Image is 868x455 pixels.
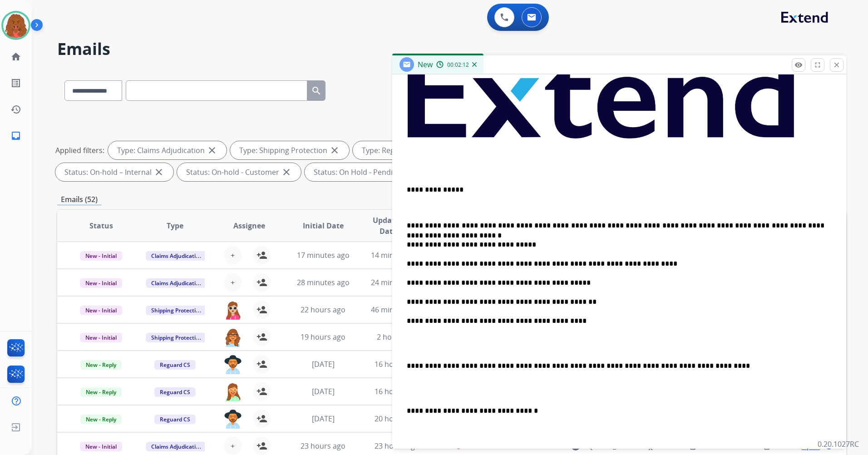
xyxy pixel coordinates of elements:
mat-icon: remove_red_eye [794,61,803,69]
span: New - Initial [80,333,122,342]
mat-icon: close [207,145,217,156]
img: agent-avatar [224,410,242,429]
p: Applied filters: [55,145,104,156]
span: Shipping Protection [146,306,208,315]
span: 23 hours ago [375,441,419,451]
button: + [224,437,242,455]
mat-icon: inbox [10,130,21,141]
mat-icon: fullscreen [814,61,822,69]
span: Assignee [233,220,265,231]
span: New - Initial [80,251,122,261]
span: + [231,277,235,288]
div: Status: On-hold – Internal [55,163,173,181]
span: + [231,440,235,451]
button: + [224,273,242,292]
span: 22 hours ago [301,305,345,315]
mat-icon: close [281,167,292,178]
span: Claims Adjudication [146,442,208,451]
mat-icon: person_add [256,331,267,342]
span: [DATE] [312,414,335,424]
div: Type: Shipping Protection [230,141,349,159]
mat-icon: close [153,167,164,178]
mat-icon: person_add [256,413,267,424]
img: avatar [3,13,29,38]
span: Updated Date [368,215,409,237]
span: 16 hours ago [375,386,419,396]
span: + [231,250,235,261]
span: 19 hours ago [301,332,345,342]
span: New - Reply [80,360,122,370]
span: 20 hours ago [375,414,419,424]
mat-icon: search [311,85,322,96]
span: New - Initial [80,306,122,315]
mat-icon: person_add [256,250,267,261]
span: [DATE] [312,386,335,396]
span: 14 minutes ago [371,250,424,260]
span: 28 minutes ago [297,277,350,287]
span: 23 hours ago [301,441,345,451]
p: 0.20.1027RC [818,439,859,450]
span: Initial Date [303,220,344,231]
span: 46 minutes ago [371,305,424,315]
span: New - Reply [80,415,122,424]
div: Status: On Hold - Pending Parts [305,163,443,181]
span: 24 minutes ago [371,277,424,287]
span: Status [89,220,113,231]
span: Reguard CS [154,415,196,424]
mat-icon: home [10,51,21,62]
mat-icon: list_alt [10,78,21,89]
img: agent-avatar [224,301,242,320]
span: Reguard CS [154,387,196,397]
span: New [418,59,433,69]
span: Type [167,220,183,231]
span: 2 hours ago [377,332,418,342]
span: 17 minutes ago [297,250,350,260]
span: Claims Adjudication [146,251,208,261]
mat-icon: person_add [256,359,267,370]
span: [DATE] [312,359,335,369]
span: New - Reply [80,387,122,397]
div: Status: On-hold - Customer [177,163,301,181]
h2: Emails [57,40,846,58]
mat-icon: history [10,104,21,115]
mat-icon: close [329,145,340,156]
span: New - Initial [80,442,122,451]
img: agent-avatar [224,382,242,401]
mat-icon: person_add [256,277,267,288]
img: agent-avatar [224,355,242,374]
button: + [224,246,242,264]
mat-icon: close [833,61,841,69]
div: Type: Claims Adjudication [108,141,227,159]
span: Shipping Protection [146,333,208,342]
span: New - Initial [80,278,122,288]
mat-icon: person_add [256,440,267,451]
span: 00:02:12 [447,61,469,69]
span: 16 hours ago [375,359,419,369]
div: Type: Reguard CS [353,141,443,159]
img: agent-avatar [224,328,242,347]
p: Emails (52) [57,194,101,205]
span: Claims Adjudication [146,278,208,288]
mat-icon: person_add [256,304,267,315]
mat-icon: person_add [256,386,267,397]
span: Reguard CS [154,360,196,370]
